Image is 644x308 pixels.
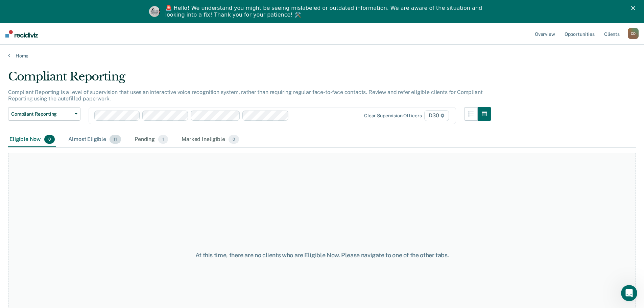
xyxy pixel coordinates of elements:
[229,135,239,144] span: 0
[11,111,72,117] span: Compliant Reporting
[8,53,636,59] a: Home
[8,132,56,147] div: Eligible Now0
[631,6,638,10] div: Close
[8,89,482,102] p: Compliant Reporting is a level of supervision that uses an interactive voice recognition system, ...
[563,23,596,45] a: Opportunities
[621,285,637,301] iframe: Intercom live chat
[44,135,55,144] span: 0
[628,28,639,39] button: CD
[67,132,122,147] div: Almost Eligible11
[158,135,168,144] span: 1
[110,135,121,144] span: 11
[5,30,38,38] img: Recidiviz
[603,23,621,45] a: Clients
[364,113,422,119] div: Clear supervision officers
[133,132,169,147] div: Pending1
[533,23,556,45] a: Overview
[8,70,491,89] div: Compliant Reporting
[8,107,80,121] button: Compliant Reporting
[165,5,484,18] div: 🚨 Hello! We understand you might be seeing mislabeled or outdated information. We are aware of th...
[165,252,479,259] div: At this time, there are no clients who are Eligible Now. Please navigate to one of the other tabs.
[149,6,160,17] img: Profile image for Kim
[424,110,449,121] span: D30
[628,28,639,39] div: C D
[180,132,240,147] div: Marked Ineligible0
